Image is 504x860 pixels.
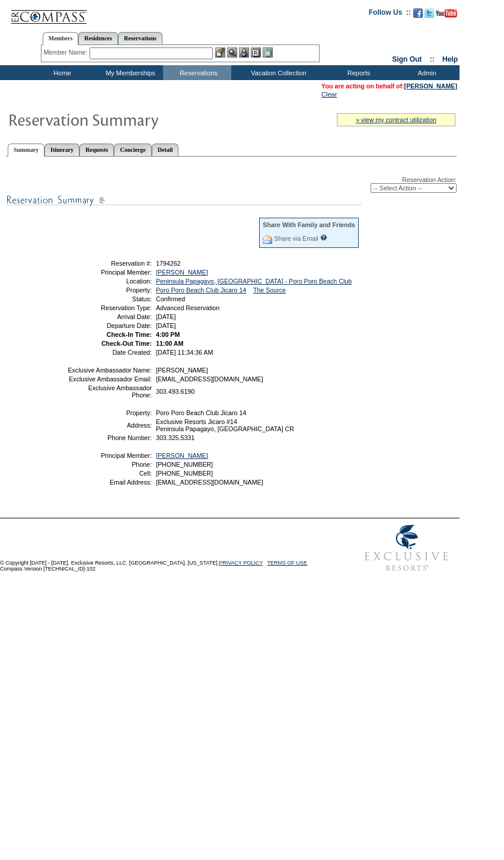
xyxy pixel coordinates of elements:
td: Property: [67,409,152,416]
span: 303.493.6190 [156,388,194,395]
span: [PHONE_NUMBER] [156,470,213,477]
td: Reservations [163,65,231,80]
td: Exclusive Ambassador Email: [67,375,152,383]
td: Vacation Collection [231,65,323,80]
span: [DATE] [156,313,176,320]
img: subTtlResSummary.gif [6,193,362,208]
div: Member Name: [44,47,90,58]
td: Exclusive Ambassador Name: [67,367,152,374]
img: b_calculator.gif [263,47,273,58]
a: Members [43,32,79,45]
div: Share With Family and Friends [263,221,355,228]
span: 4:00 PM [156,331,180,338]
td: Reports [323,65,391,80]
a: [PERSON_NAME] [156,452,208,459]
span: [EMAIL_ADDRESS][DOMAIN_NAME] [156,479,263,486]
img: Reservaton Summary [8,107,245,131]
a: Become our fan on Facebook [413,12,423,19]
a: Clear [321,91,337,98]
img: Reservations [251,47,261,58]
div: Reservation Action: [6,176,457,193]
span: [DATE] 11:34:36 AM [156,349,213,356]
td: Follow Us :: [369,7,411,21]
a: Concierge [114,144,151,156]
td: Property: [67,286,152,294]
a: Itinerary [44,144,79,156]
a: » view my contract utilization [356,116,436,123]
td: Reservation #: [67,260,152,267]
td: Departure Date: [67,322,152,329]
a: Summary [8,144,44,157]
a: [PERSON_NAME] [404,82,457,90]
a: Sign Out [392,55,422,63]
td: Admin [391,65,460,80]
span: :: [430,55,435,63]
img: View [227,47,237,58]
span: 1794262 [156,260,181,267]
span: 303.325.5331 [156,434,194,441]
td: Home [27,65,95,80]
td: Arrival Date: [67,313,152,320]
span: You are acting on behalf of: [321,82,457,90]
span: Advanced Reservation [156,304,219,311]
span: Confirmed [156,295,185,302]
strong: Check-Out Time: [101,340,152,347]
img: Become our fan on Facebook [413,8,423,18]
a: Follow us on Twitter [425,12,434,19]
span: Exclusive Resorts Jicaro #14 Peninsula Papagayo, [GEOGRAPHIC_DATA] CR [156,418,294,432]
input: What is this? [320,234,327,241]
td: Phone: [67,461,152,468]
img: Follow us on Twitter [425,8,434,18]
td: Reservation Type: [67,304,152,311]
span: [EMAIL_ADDRESS][DOMAIN_NAME] [156,375,263,383]
span: [PERSON_NAME] [156,367,208,374]
img: Exclusive Resorts [353,518,460,578]
span: [PHONE_NUMBER] [156,461,213,468]
a: Help [442,55,458,63]
a: Detail [152,144,179,156]
a: Poro Poro Beach Club Jicaro 14 [156,286,246,294]
td: Date Created: [67,349,152,356]
a: Requests [79,144,114,156]
a: The Source [253,286,286,294]
span: [DATE] [156,322,176,329]
td: Location: [67,278,152,285]
span: Poro Poro Beach Club Jicaro 14 [156,409,246,416]
a: PRIVACY POLICY [219,560,263,566]
td: Email Address: [67,479,152,486]
td: Exclusive Ambassador Phone: [67,384,152,399]
td: Cell: [67,470,152,477]
td: Principal Member: [67,269,152,276]
a: Reservations [118,32,162,44]
td: Status: [67,295,152,302]
td: My Memberships [95,65,163,80]
a: Subscribe to our YouTube Channel [436,12,457,19]
td: Address: [67,418,152,432]
td: Principal Member: [67,452,152,459]
a: Residences [78,32,118,44]
a: TERMS OF USE [267,560,308,566]
a: Share via Email [274,235,318,242]
img: Impersonate [239,47,249,58]
strong: Check-In Time: [107,331,152,338]
img: b_edit.gif [215,47,225,58]
td: Phone Number: [67,434,152,441]
span: 11:00 AM [156,340,183,347]
a: [PERSON_NAME] [156,269,208,276]
a: Peninsula Papagayo, [GEOGRAPHIC_DATA] - Poro Poro Beach Club [156,278,352,285]
img: Subscribe to our YouTube Channel [436,9,457,18]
